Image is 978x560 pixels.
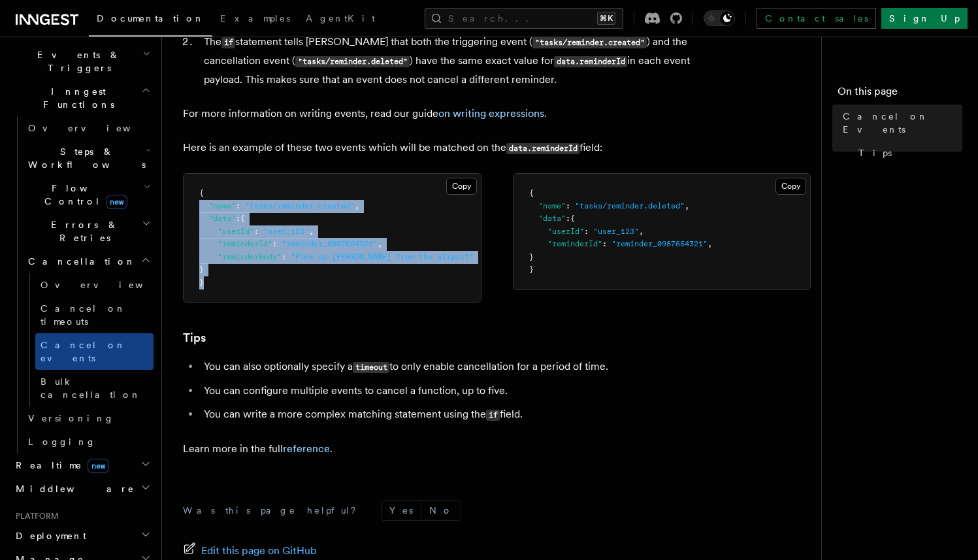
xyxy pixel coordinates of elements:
[538,214,566,223] span: "data"
[220,13,290,24] span: Examples
[183,329,206,347] a: Tips
[309,227,314,236] span: ,
[685,201,689,210] span: ,
[378,239,382,248] span: ,
[283,442,330,455] a: reference
[35,273,154,297] a: Overview
[200,405,706,424] li: You can write a more complex matching statement using the field.
[263,227,309,236] span: "user_123"
[355,201,359,210] span: ,
[41,376,141,400] span: Bulk cancellation
[529,265,534,274] span: }
[183,440,706,458] p: Learn more in the full .
[200,382,706,400] li: You can configure multiple events to cancel a function, up to five.
[538,201,566,210] span: "name"
[23,406,154,430] a: Versioning
[584,227,589,236] span: :
[10,529,86,542] span: Deployment
[532,37,647,48] code: "tasks/reminder.created"
[704,10,735,26] button: Toggle dark mode
[106,195,127,209] span: new
[35,333,154,370] a: Cancel on events
[554,56,627,67] code: data.reminderId
[547,239,602,248] span: "reminderId"
[245,201,355,210] span: "tasks/reminder.created"
[23,273,154,406] div: Cancellation
[881,8,968,29] a: Sign Up
[23,430,154,453] a: Logging
[858,146,892,159] span: Tips
[183,139,706,157] p: Here is an example of these two events which will be matched on the field:
[23,213,154,250] button: Errors & Retries
[199,278,204,287] span: }
[282,239,378,248] span: "reminder_0987654321"
[236,201,240,210] span: :
[838,84,962,105] h4: On this page
[446,178,477,195] button: Copy
[566,201,570,210] span: :
[10,453,154,477] button: Realtimenew
[10,459,109,472] span: Realtime
[10,80,154,116] button: Inngest Functions
[183,542,317,560] a: Edit this page on GitHub
[295,56,410,67] code: "tasks/reminder.deleted"
[597,12,615,25] kbd: ⌘K
[382,501,421,520] button: Yes
[35,297,154,333] a: Cancel on timeouts
[199,265,204,274] span: }
[23,176,154,213] button: Flow Controlnew
[757,8,876,29] a: Contact sales
[708,239,712,248] span: ,
[41,280,175,290] span: Overview
[566,214,570,223] span: :
[218,227,254,236] span: "userId"
[97,13,204,24] span: Documentation
[10,511,59,521] span: Platform
[298,4,383,35] a: AgentKit
[23,255,136,268] span: Cancellation
[10,482,135,495] span: Middleware
[23,140,154,176] button: Steps & Workflows
[506,143,579,154] code: data.reminderId
[425,8,623,29] button: Search...⌘K
[282,252,286,261] span: :
[254,227,259,236] span: :
[306,13,375,24] span: AgentKit
[486,410,500,421] code: if
[28,413,114,423] span: Versioning
[88,459,109,473] span: new
[218,239,272,248] span: "reminderId"
[547,227,584,236] span: "userId"
[611,239,708,248] span: "reminder_0987654321"
[529,252,534,261] span: }
[23,182,144,208] span: Flow Control
[201,542,317,560] span: Edit this page on GitHub
[221,37,235,48] code: if
[183,504,365,517] p: Was this page helpful?
[575,201,685,210] span: "tasks/reminder.deleted"
[639,227,644,236] span: ,
[236,214,240,223] span: :
[183,105,706,123] p: For more information on writing events, read our guide .
[843,110,962,136] span: Cancel on Events
[23,145,146,171] span: Steps & Workflows
[218,252,282,261] span: "reminderBody"
[23,218,142,244] span: Errors & Retries
[23,116,154,140] a: Overview
[212,4,298,35] a: Examples
[41,340,126,363] span: Cancel on events
[593,227,639,236] span: "user_123"
[10,524,154,548] button: Deployment
[570,214,575,223] span: {
[89,4,212,37] a: Documentation
[10,477,154,501] button: Middleware
[10,48,142,74] span: Events & Triggers
[10,85,141,111] span: Inngest Functions
[10,43,154,80] button: Events & Triggers
[775,178,806,195] button: Copy
[853,141,962,165] a: Tips
[272,239,277,248] span: :
[353,362,389,373] code: timeout
[23,250,154,273] button: Cancellation
[200,33,706,89] li: The statement tells [PERSON_NAME] that both the triggering event ( ) and the cancellation event (...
